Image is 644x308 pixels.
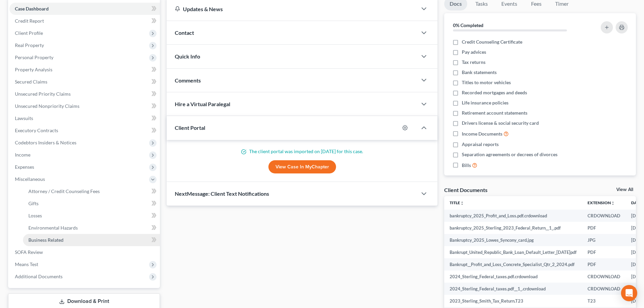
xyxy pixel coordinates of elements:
i: unfold_more [460,201,464,205]
span: Income [15,152,30,158]
div: Updates & News [175,5,409,13]
td: JPG [582,234,626,246]
span: Tax returns [462,59,485,66]
span: Real Property [15,42,44,48]
a: View All [616,187,633,192]
span: Client Profile [15,30,43,36]
a: Extensionunfold_more [588,200,615,205]
span: SOFA Review [15,249,43,255]
span: Case Dashboard [15,6,49,11]
p: The client portal was imported on [DATE] for this case. [175,148,429,155]
span: Property Analysis [15,67,52,72]
span: Attorney / Credit Counseling Fees [28,188,100,194]
span: Pay advices [462,49,486,55]
a: View Case in MyChapter [268,160,336,174]
td: PDF [582,258,626,270]
td: CRDOWNLOAD [582,210,626,222]
td: Bankrupt__Profit_and_Loss_Concrete_Specialist_Qtr_2_2024.pdf [444,258,582,270]
i: unfold_more [611,201,615,205]
span: Comments [175,77,201,84]
span: Secured Claims [15,79,47,85]
td: Bankrupt_United_Republic_Bank_Loan_Default_Letter_[DATE]pdf [444,246,582,258]
span: Codebtors Insiders & Notices [15,140,76,145]
td: PDF [582,222,626,234]
span: Drivers license & social security card [462,120,539,126]
span: Miscellaneous [15,176,45,182]
td: CRDOWNLOAD [582,283,626,295]
td: 2024_Sterling_Federal_taxes.pdf.crdownload [444,270,582,283]
td: Bankruptcy_2025_Lowes_Syncony_card.jpg [444,234,582,246]
strong: 0% Completed [453,22,483,28]
a: SOFA Review [9,246,160,258]
td: PDF [582,246,626,258]
div: Client Documents [444,186,487,193]
span: Executory Contracts [15,127,58,133]
a: Property Analysis [9,64,160,76]
a: Unsecured Priority Claims [9,88,160,100]
td: CRDOWNLOAD [582,270,626,283]
td: T23 [582,295,626,307]
span: Additional Documents [15,274,63,279]
span: NextMessage: Client Text Notifications [175,190,269,197]
span: Unsecured Priority Claims [15,91,71,97]
span: Credit Counseling Certificate [462,39,522,45]
a: Case Dashboard [9,3,160,15]
a: Losses [23,210,160,222]
a: Lawsuits [9,112,160,124]
span: Bank statements [462,69,497,76]
span: Retirement account statements [462,110,527,116]
span: Contact [175,29,194,36]
td: bankruptcy_2025_Sterling_2023_Federal_Return__1_.pdf [444,222,582,234]
div: Open Intercom Messenger [621,285,637,301]
span: Credit Report [15,18,44,24]
a: Business Related [23,234,160,246]
span: Environmental Hazards [28,225,78,231]
span: Lawsuits [15,115,33,121]
td: 2024_Sterling_Federal_taxes.pdf__1_.crdownload [444,283,582,295]
span: Life insurance policies [462,99,508,106]
span: Titles to motor vehicles [462,79,511,86]
a: Attorney / Credit Counseling Fees [23,185,160,197]
a: Executory Contracts [9,124,160,137]
span: Income Documents [462,131,502,137]
span: Business Related [28,237,64,243]
span: Hire a Virtual Paralegal [175,101,230,107]
a: Unsecured Nonpriority Claims [9,100,160,112]
a: Credit Report [9,15,160,27]
span: Expenses [15,164,34,170]
span: Means Test [15,261,38,267]
span: Losses [28,213,42,218]
span: Unsecured Nonpriority Claims [15,103,79,109]
span: Quick Info [175,53,200,60]
a: Environmental Hazards [23,222,160,234]
span: Separation agreements or decrees of divorces [462,151,557,158]
span: Gifts [28,200,39,206]
span: Personal Property [15,54,53,60]
span: Appraisal reports [462,141,499,148]
span: Bills [462,162,471,169]
span: Client Portal [175,124,205,131]
a: Secured Claims [9,76,160,88]
a: Gifts [23,197,160,210]
td: 2023_Sterling_Smith_Tax_Return.T23 [444,295,582,307]
a: Titleunfold_more [450,200,464,205]
td: bankruptcy_2025_Profit_and_Loss.pdf.crdownload [444,210,582,222]
span: Recorded mortgages and deeds [462,89,527,96]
